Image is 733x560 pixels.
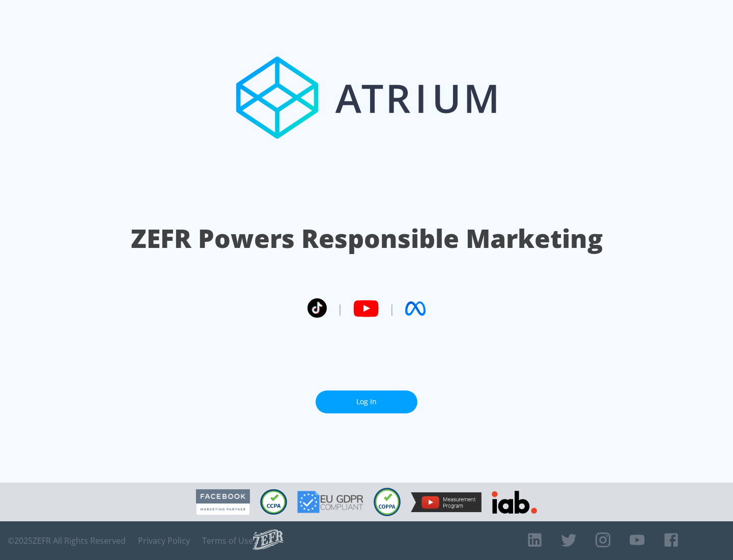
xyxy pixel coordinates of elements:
img: YouTube Measurement Program [411,492,482,512]
a: Log In [316,390,417,413]
img: CCPA Compliant [260,489,287,515]
span: | [337,301,343,316]
h1: ZEFR Powers Responsible Marketing [131,221,603,256]
span: | [389,301,395,316]
img: Facebook Marketing Partner [196,489,250,515]
img: COPPA Compliant [374,488,401,516]
img: GDPR Compliant [297,491,363,513]
a: Privacy Policy [138,536,190,546]
a: Terms of Use [202,536,253,546]
img: IAB [492,491,537,514]
span: © 2025 ZEFR All Rights Reserved [8,536,126,546]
